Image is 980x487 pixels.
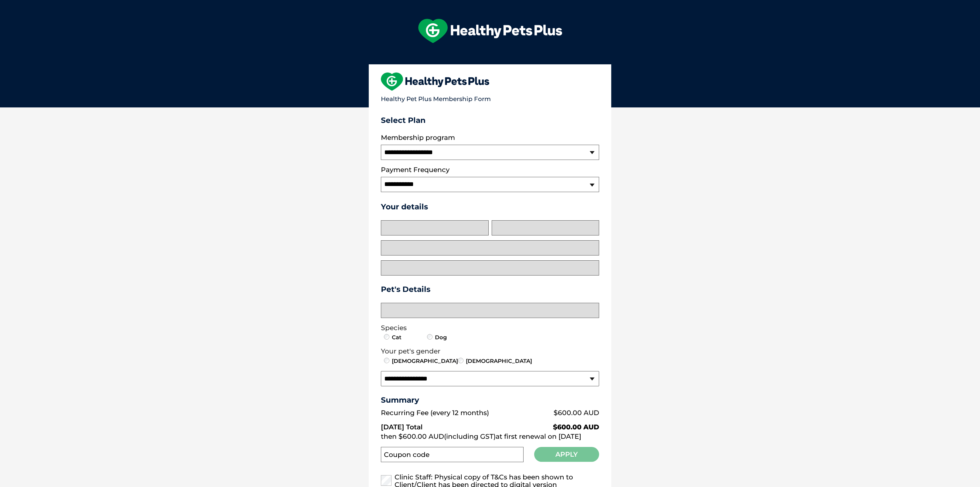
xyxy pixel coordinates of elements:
[381,347,599,355] legend: Your pet's gender
[381,395,599,404] h3: Summary
[381,408,533,418] td: Recurring Fee (every 12 months)
[534,447,599,462] button: Apply
[381,324,599,332] legend: Species
[381,418,533,431] td: [DATE] Total
[444,432,496,441] span: (including GST)
[384,451,429,459] label: Coupon code
[381,73,489,91] img: heart-shape-hpp-logo-large.png
[381,116,599,125] h3: Select Plan
[381,166,449,174] label: Payment Frequency
[533,418,599,431] td: $600.00 AUD
[381,431,599,442] td: then $600.00 AUD at first renewal on [DATE]
[381,134,599,142] label: Membership program
[381,202,599,211] h3: Your details
[378,285,602,294] h3: Pet's Details
[533,408,599,418] td: $600.00 AUD
[381,475,392,486] input: Clinic Staff: Physical copy of T&Cs has been shown to Client/Client has been directed to digital ...
[381,93,599,103] p: Healthy Pet Plus Membership Form
[418,19,562,43] img: hpp-logo-landscape-green-white.png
